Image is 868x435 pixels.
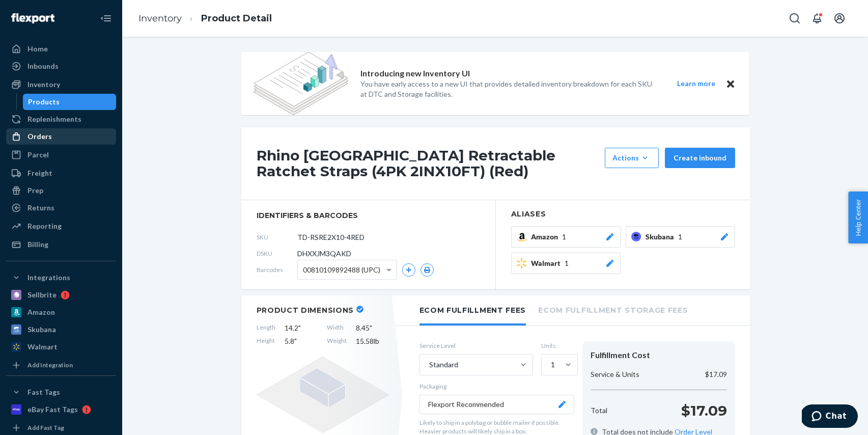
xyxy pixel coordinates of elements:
[785,8,805,29] button: Open Search Box
[626,226,735,248] button: Skubana1
[257,148,600,179] h1: Rhino [GEOGRAPHIC_DATA] Retractable Ratchet Straps (4PK 2INX10FT) (Red)
[6,359,116,371] a: Add Integration
[327,323,347,333] span: Width
[257,336,275,346] span: Height
[6,269,116,286] button: Integrations
[419,295,526,325] li: Ecom Fulfillment Fees
[257,233,297,241] span: SKU
[562,232,566,242] span: 1
[671,77,722,90] button: Learn more
[360,68,470,79] p: Introducing new Inventory UI
[297,249,351,259] span: DHXXJM3QAKD
[11,13,54,23] img: Flexport logo
[511,226,621,248] button: Amazon1
[27,423,64,432] div: Add Fast Tag
[27,150,49,160] div: Parcel
[419,395,574,414] button: Flexport Recommended
[138,13,182,24] a: Inventory
[257,265,297,274] span: Barcodes
[665,148,735,168] button: Create inbound
[285,323,318,333] span: 14.2
[591,369,639,379] p: Service & Units
[356,323,389,333] span: 8.45
[27,114,81,124] div: Replenishments
[678,232,682,242] span: 1
[23,94,117,110] a: Products
[550,360,551,370] input: 1
[6,304,116,320] a: Amazon
[327,336,347,346] span: Weight
[27,342,58,352] div: Walmart
[531,258,565,268] span: Walmart
[591,405,607,416] p: Total
[591,349,727,361] div: Fulfillment Cost
[27,221,62,231] div: Reporting
[612,153,651,163] div: Actions
[27,131,52,142] div: Orders
[419,382,574,391] p: Packaging
[6,218,116,234] a: Reporting
[6,236,116,253] a: Billing
[27,324,56,335] div: Skubana
[802,404,858,430] iframe: Opens a widget where you can chat to one of our agents
[27,290,57,300] div: Sellbrite
[27,79,60,90] div: Inventory
[6,76,116,93] a: Inventory
[27,239,48,250] div: Billing
[201,13,272,24] a: Product Detail
[6,321,116,338] a: Skubana
[724,77,737,90] button: Close
[829,8,850,29] button: Open account menu
[27,361,73,369] div: Add Integration
[27,168,52,178] div: Freight
[27,203,54,213] div: Returns
[6,58,116,74] a: Inbounds
[294,337,297,345] span: "
[429,360,458,370] div: Standard
[27,307,55,317] div: Amazon
[848,192,868,243] button: Help Center
[538,295,688,323] li: Ecom Fulfillment Storage Fees
[6,200,116,216] a: Returns
[27,185,43,196] div: Prep
[257,210,480,221] span: identifiers & barcodes
[6,128,116,145] a: Orders
[551,360,555,370] div: 1
[511,210,735,218] h2: Aliases
[285,336,318,346] span: 5.8
[605,148,659,168] button: Actions
[6,147,116,163] a: Parcel
[27,404,78,415] div: eBay Fast Tags
[257,306,354,315] h2: Product Dimensions
[6,165,116,181] a: Freight
[531,232,562,242] span: Amazon
[254,52,348,115] img: new-reports-banner-icon.82668bd98b6a51aee86340f2a7b77ae3.png
[6,111,116,127] a: Replenishments
[257,323,275,333] span: Length
[28,97,60,107] div: Products
[27,273,70,283] div: Integrations
[6,41,116,57] a: Home
[130,4,280,34] ol: breadcrumbs
[419,341,533,350] label: Service Level
[27,387,60,397] div: Fast Tags
[27,44,48,54] div: Home
[6,287,116,303] a: Sellbrite
[428,360,429,370] input: Standard
[541,341,574,350] label: Units
[6,401,116,418] a: eBay Fast Tags
[681,400,727,421] p: $17.09
[356,336,389,346] span: 15.58 lb
[511,253,621,274] button: Walmart1
[705,369,727,379] p: $17.09
[360,79,659,99] p: You have early access to a new UI that provides detailed inventory breakdown for each SKU at DTC ...
[6,182,116,199] a: Prep
[565,258,569,268] span: 1
[6,384,116,400] button: Fast Tags
[298,323,301,332] span: "
[646,232,678,242] span: Skubana
[27,61,59,71] div: Inbounds
[257,249,297,258] span: DSKU
[96,8,116,29] button: Close Navigation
